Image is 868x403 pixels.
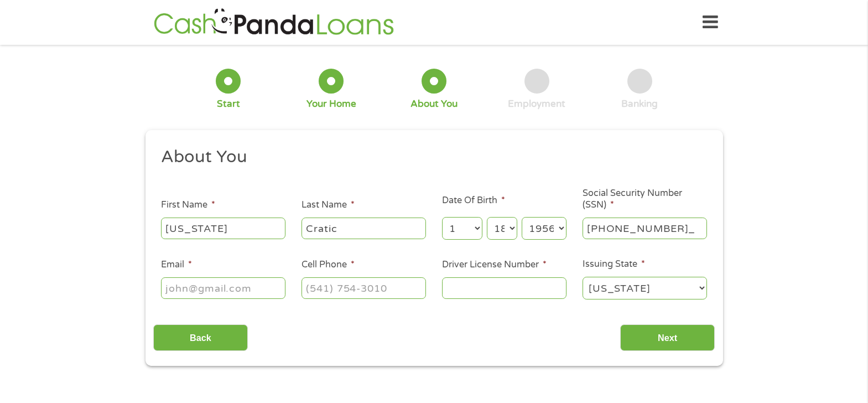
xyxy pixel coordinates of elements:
label: Cell Phone [302,259,355,271]
input: 078-05-1120 [583,218,707,239]
input: john@gmail.com [161,277,285,298]
input: John [161,218,285,239]
div: Your Home [306,98,356,110]
label: Issuing State [583,259,645,270]
h2: About You [161,146,699,168]
label: Last Name [302,199,355,211]
label: Social Security Number (SSN) [583,188,707,211]
label: Email [161,259,192,271]
img: GetLoanNow Logo [150,7,397,38]
label: First Name [161,199,215,211]
input: Smith [302,218,426,239]
input: (541) 754-3010 [302,277,426,298]
label: Driver License Number [442,259,547,271]
label: Date Of Birth [442,195,505,206]
div: Banking [621,98,658,110]
div: Employment [508,98,565,110]
div: Start [217,98,240,110]
input: Next [620,324,715,352]
div: About You [410,98,458,110]
input: Back [153,324,248,352]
